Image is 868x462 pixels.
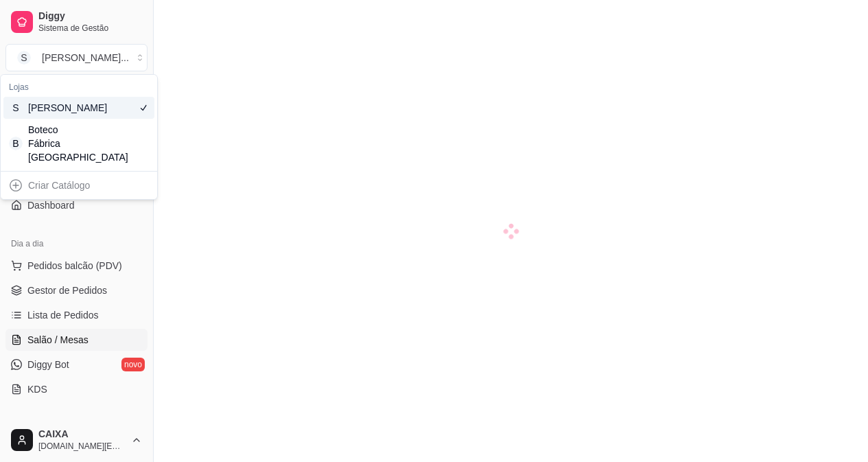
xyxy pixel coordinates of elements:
div: Suggestions [1,172,157,199]
span: KDS [27,382,47,396]
div: Dia a dia [5,233,148,255]
span: Lista de Pedidos [27,308,99,322]
a: Salão / Mesas [5,329,148,351]
span: Pedidos balcão (PDV) [27,259,122,273]
div: [PERSON_NAME] ... [42,51,129,65]
span: S [17,51,31,65]
span: Diggy [38,10,142,23]
a: Dashboard [5,194,148,216]
div: Boteco Fábrica [GEOGRAPHIC_DATA] [28,123,90,164]
button: CAIXA[DOMAIN_NAME][EMAIL_ADDRESS][DOMAIN_NAME] [5,424,148,457]
div: Lojas [3,78,154,97]
button: Pedidos balcão (PDV) [5,255,148,277]
span: Sistema de Gestão [38,23,142,34]
div: [PERSON_NAME] [28,101,90,115]
span: [DOMAIN_NAME][EMAIL_ADDRESS][DOMAIN_NAME] [38,441,126,452]
a: Diggy Botnovo [5,354,148,376]
span: B [9,137,23,150]
button: Select a team [5,44,148,71]
div: Suggestions [1,75,157,171]
span: Gestor de Pedidos [27,284,107,297]
span: S [9,101,23,115]
a: KDS [5,378,148,400]
a: Lista de Pedidos [5,304,148,326]
span: Dashboard [27,198,75,212]
div: Catálogo [5,417,148,439]
a: Gestor de Pedidos [5,279,148,301]
a: DiggySistema de Gestão [5,5,148,38]
span: Salão / Mesas [27,333,89,347]
span: Diggy Bot [27,358,69,371]
span: CAIXA [38,428,126,441]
